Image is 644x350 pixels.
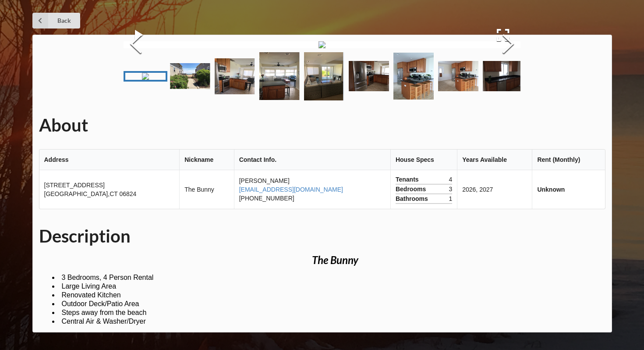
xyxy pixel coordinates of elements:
[449,175,452,184] span: 4
[537,186,565,193] b: Unknown
[44,190,137,197] span: [GEOGRAPHIC_DATA] , CT 06824
[52,273,154,282] li: 3 Bedrooms, 4 Person Rental
[481,59,525,93] a: Go to Slide 9
[318,41,326,48] img: 745_fairfield_neach%2FIMG_5176.PNG
[390,150,457,170] th: House Specs
[52,300,139,308] li: Outdoor Deck/Patio Area
[179,150,234,170] th: Nickname
[258,50,301,102] a: Go to Slide 4
[213,57,257,96] a: Go to Slide 3
[168,61,212,91] a: Go to Slide 2
[302,50,346,102] a: Go to Slide 5
[349,61,389,91] img: IMG_1054.JPG
[52,291,121,300] li: Renovated Kitchen
[457,150,532,170] th: Years Available
[438,61,478,91] img: IMG_1065.JPG
[396,175,421,184] span: Tenants
[170,63,210,89] img: image001.png
[485,22,520,48] button: Open Fullscreen
[457,170,532,209] td: 2026, 2027
[52,317,146,326] li: Central Air & Washer/Dryer
[215,58,255,94] img: image002.png
[392,51,435,101] a: Go to Slide 7
[234,170,390,209] td: [PERSON_NAME] [PHONE_NUMBER]
[436,59,480,93] a: Go to Slide 8
[347,59,391,93] a: Go to Slide 6
[44,182,105,189] span: [STREET_ADDRESS]
[39,225,605,247] h1: Description
[234,150,390,170] th: Contact Info.
[483,61,523,91] img: IMG_1068.JPG
[396,194,430,203] span: Bathrooms
[39,114,605,136] h1: About
[304,52,344,100] img: image004.png
[396,185,428,193] span: Bedrooms
[496,5,520,85] button: Next Slide
[393,53,434,100] img: IMG_1055.JPG
[179,170,234,209] td: The Bunny
[239,186,343,193] a: [EMAIL_ADDRESS][DOMAIN_NAME]
[532,150,605,170] th: Rent (Monthly)
[124,5,148,85] button: Previous Slide
[259,52,300,100] img: image003.png
[124,50,520,102] div: Thumbnail Navigation
[449,194,452,203] span: 1
[52,282,117,291] li: Large Living Area
[312,254,358,266] i: The Bunny
[449,185,452,193] span: 3
[32,13,80,29] a: Back
[52,308,147,317] li: Steps away from the beach
[39,150,180,170] th: Address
